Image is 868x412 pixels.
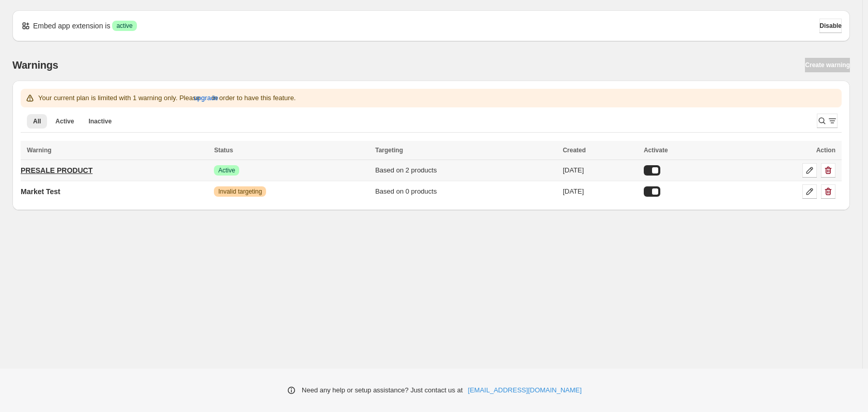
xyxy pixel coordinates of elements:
span: Warning [27,147,52,154]
a: Market Test [21,183,60,200]
span: All [33,117,41,125]
span: Action [816,147,835,154]
div: [DATE] [563,186,638,197]
span: Created [563,147,586,154]
span: active [116,22,132,30]
p: Your current plan is limited with 1 warning only. Please in order to have this feature. [38,93,296,103]
span: Active [55,117,74,125]
div: Based on 0 products [375,186,556,197]
a: PRESALE PRODUCT [21,162,92,179]
span: Active [218,166,235,175]
button: Search and filter results [817,114,838,128]
p: Embed app extension is [33,21,110,31]
button: upgrade [194,90,219,106]
span: Disable [819,22,842,30]
span: Activate [644,147,668,154]
button: Disable [819,19,842,33]
p: PRESALE PRODUCT [21,165,92,176]
span: Targeting [375,147,403,154]
div: Based on 2 products [375,165,556,176]
p: Market Test [21,186,60,197]
h2: Warnings [12,59,58,71]
div: [DATE] [563,165,638,176]
span: Inactive [88,117,112,125]
span: upgrade [194,93,219,103]
span: Invalid targeting [218,187,262,196]
a: [EMAIL_ADDRESS][DOMAIN_NAME] [468,385,582,395]
span: Status [214,147,233,154]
